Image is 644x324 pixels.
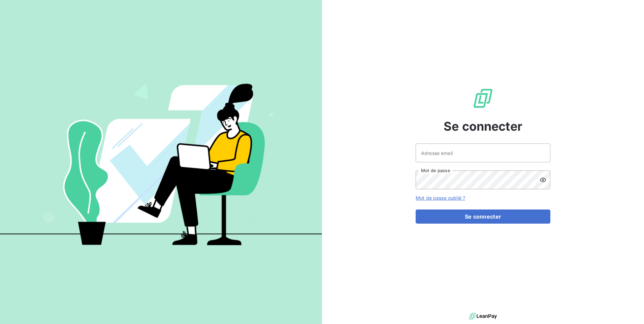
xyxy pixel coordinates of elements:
[416,209,550,224] button: Se connecter
[469,311,497,321] img: logo
[416,195,465,201] a: Mot de passe oublié ?
[416,143,550,162] input: placeholder
[472,88,494,109] img: Logo LeanPay
[444,117,522,135] span: Se connecter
